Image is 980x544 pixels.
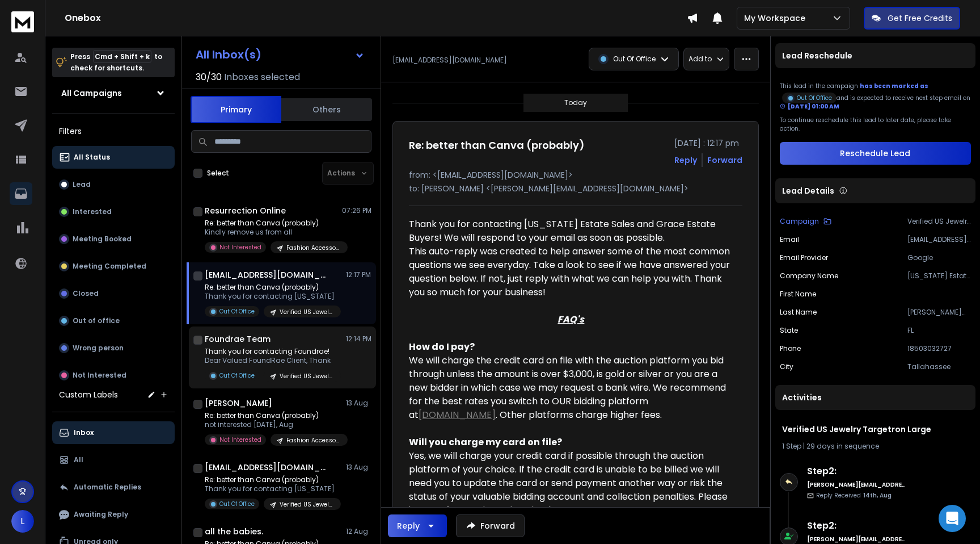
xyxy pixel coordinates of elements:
p: Lead [73,180,91,189]
p: Fashion Accessories [GEOGRAPHIC_DATA] [286,244,341,252]
button: All Campaigns [52,82,175,104]
p: Thank you for contacting [US_STATE] [205,484,341,493]
p: Out Of Office [797,94,832,102]
p: from: <[EMAIL_ADDRESS][DOMAIN_NAME]> [409,169,742,181]
span: 1 Step [782,441,801,451]
div: [DATE] 01:00 AM [780,102,839,111]
p: Email [780,235,799,244]
button: Get Free Credits [864,7,960,30]
h3: Inboxes selected [224,70,300,84]
button: All Status [52,146,175,169]
button: Wrong person [52,337,175,359]
label: Select [207,169,229,178]
h1: all the babies. [205,526,263,537]
img: logo [11,11,34,32]
p: [EMAIL_ADDRESS][DOMAIN_NAME] [907,235,971,244]
div: Thank you for contacting [US_STATE] Estate Sales and Grace Estate Buyers! We will respond to your... [409,217,733,245]
div: We will charge the credit card on file with the auction platform you bid through unless the amoun... [409,354,733,422]
p: Meeting Booked [73,235,132,244]
span: 30 / 30 [196,70,222,84]
button: Meeting Booked [52,228,175,250]
h1: Resurrection Online [205,205,286,216]
p: Re: better than Canva (probably) [205,475,341,484]
h3: Filters [52,123,175,139]
p: All [74,455,83,465]
button: All [52,449,175,471]
p: [EMAIL_ADDRESS][DOMAIN_NAME] [392,56,507,65]
p: Out Of Office [219,371,255,380]
p: not interested [DATE], Aug [205,420,341,429]
p: Campaign [780,217,819,226]
p: state [780,326,798,335]
p: 18503032727 [907,344,971,353]
div: Reply [397,520,420,532]
button: Others [281,97,372,122]
button: Inbox [52,421,175,444]
h6: Step 2 : [807,519,906,533]
p: Today [564,98,587,107]
u: FAQ's [557,313,584,326]
h1: Foundrae Team [205,333,271,345]
p: 07:26 PM [342,206,371,215]
h1: [EMAIL_ADDRESS][DOMAIN_NAME] [205,269,330,281]
span: 14th, Aug [863,491,892,500]
p: Thank you for contacting Foundrae! [205,347,341,356]
p: Thank you for contacting [US_STATE] [205,292,341,301]
p: Meeting Completed [73,262,146,271]
p: Verified US Jewelry Targetron Large [280,308,334,316]
p: FL [907,326,971,335]
span: has been marked as [860,82,928,90]
p: Kindly remove us from all [205,228,341,237]
p: Out Of Office [219,307,255,316]
p: Out Of Office [219,500,255,508]
h6: [PERSON_NAME][EMAIL_ADDRESS][DOMAIN_NAME] [807,535,906,543]
button: Meeting Completed [52,255,175,278]
p: 12:14 PM [346,334,371,344]
strong: How do I pay? [409,340,475,353]
p: [DATE] : 12:17 pm [674,137,742,149]
p: Dear Valued FoundRae Client, Thank [205,356,341,365]
button: Awaiting Reply [52,503,175,526]
p: Closed [73,289,99,298]
span: Cmd + Shift + k [93,50,151,63]
p: Press to check for shortcuts. [70,51,162,74]
p: Last Name [780,308,817,317]
button: Primary [191,96,281,123]
div: This lead in the campaign and is expected to receive next step email on [780,82,971,111]
p: Awaiting Reply [74,510,128,519]
p: 13 Aug [346,463,371,472]
p: [US_STATE] Estate Sales [907,271,971,281]
h1: Onebox [65,11,687,25]
h1: Re: better than Canva (probably) [409,137,585,153]
div: Yes, we will charge your credit card if possible through the auction platform of your choice. If ... [409,449,733,517]
button: Forward [456,514,525,537]
a: [DOMAIN_NAME] [419,408,496,421]
button: Closed [52,282,175,305]
p: Re: better than Canva (probably) [205,411,341,420]
p: Company Name [780,271,838,281]
div: This auto-reply was created to help answer some of the most common questions we see everyday. Tak... [409,245,733,299]
p: My Workspace [744,12,810,24]
button: Interested [52,200,175,223]
button: Reply [388,514,447,537]
button: Campaign [780,217,831,226]
button: Reply [674,154,697,166]
h1: Verified US Jewelry Targetron Large [782,424,969,435]
button: L [11,510,34,533]
button: Reschedule Lead [780,142,971,165]
p: 12:17 PM [346,270,371,279]
h6: [PERSON_NAME][EMAIL_ADDRESS][DOMAIN_NAME] [807,480,906,489]
p: Phone [780,344,801,353]
button: Not Interested [52,364,175,387]
p: Lead Reschedule [782,50,852,61]
button: Lead [52,173,175,196]
p: Fashion Accessories [GEOGRAPHIC_DATA] [286,436,341,445]
p: Get Free Credits [888,12,952,24]
p: Tallahassee [907,362,971,371]
button: Automatic Replies [52,476,175,499]
div: Open Intercom Messenger [939,505,966,532]
p: Inbox [74,428,94,437]
p: First Name [780,290,816,299]
h1: All Campaigns [61,87,122,99]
